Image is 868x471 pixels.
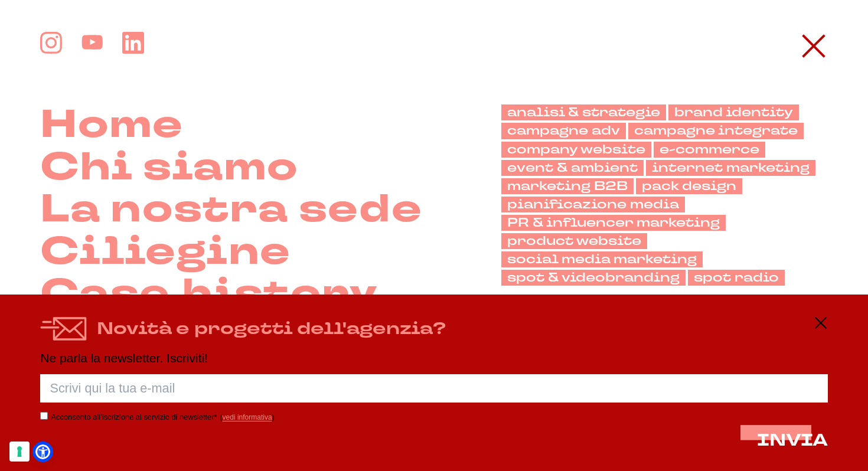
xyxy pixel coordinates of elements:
[40,104,184,147] a: Home
[757,429,828,452] span: INVIA
[501,178,634,194] a: marketing B2B
[646,160,815,176] a: internet marketing
[35,444,50,459] a: Open Accessibility Menu
[757,431,828,450] button: INVIA
[501,215,726,231] a: PR & influencer marketing
[40,374,827,403] input: Scrivi qui la tua e-mail
[40,147,298,189] a: Chi siamo
[636,178,742,194] a: pack design
[501,160,644,176] a: event & ambient
[40,351,827,365] p: Ne parla la newsletter. Iscriviti!
[501,123,626,139] a: campagne adv
[51,413,217,421] label: Acconsento all’iscrizione al servizio di newsletter*
[654,142,765,158] a: e-commerce
[668,104,799,120] a: brand identity
[9,441,30,462] button: Le tue preferenze relative al consenso per le tecnologie di tracciamento
[501,233,647,249] a: product website
[501,270,686,286] a: spot & videobranding
[40,273,378,316] a: Case history
[688,270,785,286] a: spot radio
[628,123,804,139] a: campagne integrate
[40,189,422,231] a: La nostra sede
[40,231,291,274] a: Ciliegine
[220,413,275,421] span: ( )
[501,104,666,120] a: analisi & strategie
[223,413,272,421] a: vedi informativa
[501,197,685,212] a: pianificazione media
[501,142,651,158] a: company website
[97,316,446,342] h4: Novità e progetti dell'agenzia?
[501,251,703,267] a: social media marketing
